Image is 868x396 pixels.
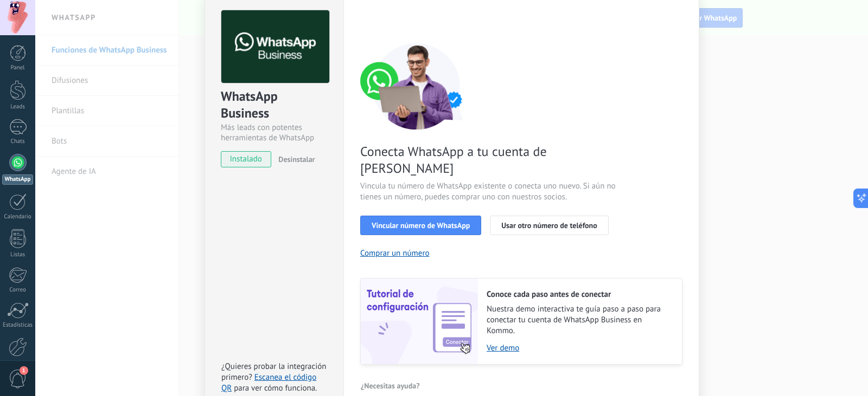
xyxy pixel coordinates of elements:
button: Usar otro número de teléfono [490,216,608,235]
div: Más leads con potentes herramientas de WhatsApp [221,122,328,143]
img: connect number [360,43,474,129]
div: Listas [2,251,34,258]
span: Vincular número de WhatsApp [372,222,470,229]
h2: Conoce cada paso antes de conectar [487,289,671,300]
span: Conecta WhatsApp a tu cuenta de [PERSON_NAME] [360,143,618,177]
span: 1 [20,366,28,375]
span: Nuestra demo interactiva te guía paso a paso para conectar tu cuenta de WhatsApp Business en Kommo. [487,304,671,336]
button: Vincular número de WhatsApp [360,216,481,235]
button: ¿Necesitas ayuda? [360,378,420,394]
div: Leads [2,103,34,111]
div: Chats [2,138,34,145]
div: WhatsApp Business [221,88,328,122]
button: Desinstalar [274,151,315,167]
button: Comprar un número [360,248,430,258]
span: ¿Necesitas ayuda? [361,382,420,389]
span: Vincula tu número de WhatsApp existente o conecta uno nuevo. Si aún no tienes un número, puedes c... [360,181,618,203]
span: instalado [221,151,271,167]
img: logo_main.png [221,10,329,83]
div: Panel [2,64,34,72]
div: Correo [2,287,34,294]
div: Ajustes [2,360,34,367]
div: Calendario [2,213,34,220]
span: Desinstalar [278,154,315,164]
a: Ver demo [487,343,671,353]
span: Usar otro número de teléfono [501,222,597,229]
div: Estadísticas [2,322,34,329]
span: para ver cómo funciona. [234,383,317,393]
div: WhatsApp [2,174,33,185]
span: ¿Quieres probar la integración primero? [221,361,327,382]
a: Escanea el código QR [221,372,316,393]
